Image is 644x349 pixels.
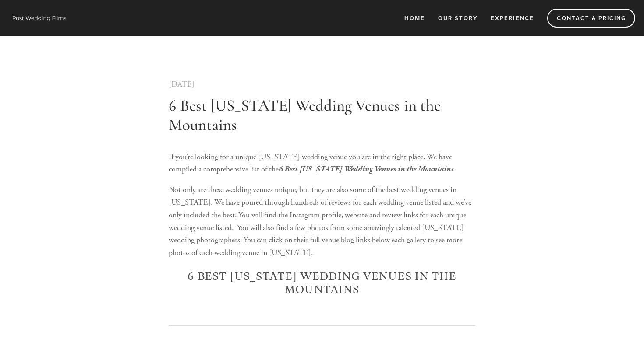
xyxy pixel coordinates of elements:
[547,9,635,28] a: Contact & Pricing
[169,79,195,89] a: [DATE]
[485,11,540,25] a: Experience
[169,270,475,297] h2: 6 Best [US_STATE] Wedding Venues in the Mountains
[279,164,453,174] em: 6 Best [US_STATE] Wedding Venues in the Mountains
[432,11,483,25] a: Our Story
[9,11,70,24] img: Wisconsin Wedding Videographer
[169,184,475,259] p: Not only are these wedding venues unique, but they are also some of the best wedding venues in [U...
[399,11,431,25] a: Home
[169,151,475,176] p: If you’re looking for a unique [US_STATE] wedding venue you are in the right place. We have compi...
[169,96,441,135] a: 6 Best [US_STATE] Wedding Venues in the Mountains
